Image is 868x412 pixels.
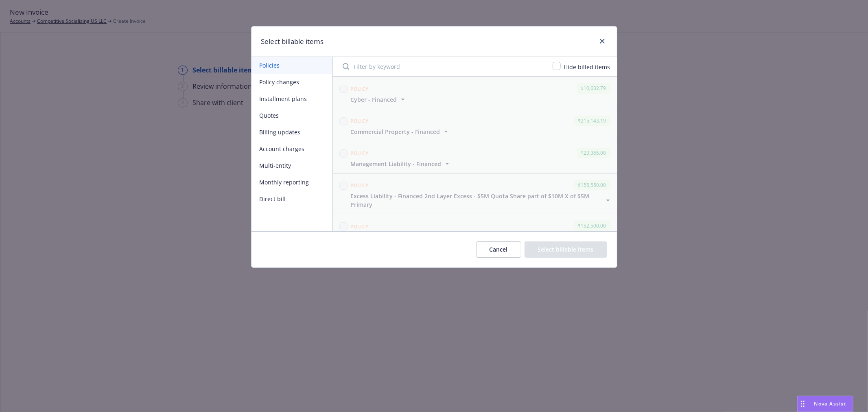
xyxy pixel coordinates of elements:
[574,221,610,231] div: $152,500.00
[597,36,607,46] a: close
[351,85,369,92] span: Policy
[251,191,332,207] button: Direct bill
[574,180,610,190] div: $155,550.00
[351,127,440,136] span: Commercial Property - Financed
[333,141,617,173] span: Policy$23,365.00Management Liability - Financed
[797,396,853,412] button: Nova Assist
[338,58,548,75] input: Filter by keyword
[333,77,617,108] span: Policy$10,632.79Cyber - Financed
[261,36,324,47] h1: Select billable items
[351,127,450,136] button: Commercial Property - Financed
[251,57,332,74] button: Policies
[251,174,332,191] button: Monthly reporting
[351,192,612,209] button: Excess Liability - Financed 2nd Layer Excess - $5M Quota Share part of $10M X of $5M Primary
[476,241,521,258] button: Cancel
[577,148,610,158] div: $23,365.00
[251,107,332,124] button: Quotes
[351,160,442,168] span: Management Liability - Financed
[564,63,610,71] span: Hide billed items
[333,214,617,246] span: Policy$152,500.00
[251,157,332,174] button: Multi-entity
[351,95,397,104] span: Cyber - Financed
[351,118,369,125] span: Policy
[574,116,610,126] div: $215,143.19
[351,160,451,168] button: Management Liability - Financed
[351,95,407,104] button: Cyber - Financed
[351,182,369,189] span: Policy
[798,396,808,412] div: Drag to move
[251,74,332,90] button: Policy changes
[333,109,617,141] span: Policy$215,143.19Commercial Property - Financed
[351,223,369,230] span: Policy
[251,140,332,157] button: Account charges
[351,150,369,157] span: Policy
[333,173,617,214] span: Policy$155,550.00Excess Liability - Financed 2nd Layer Excess - $5M Quota Share part of $10M X of...
[577,83,610,93] div: $10,632.79
[251,90,332,107] button: Installment plans
[814,400,846,407] span: Nova Assist
[251,124,332,140] button: Billing updates
[351,192,602,209] span: Excess Liability - Financed 2nd Layer Excess - $5M Quota Share part of $10M X of $5M Primary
